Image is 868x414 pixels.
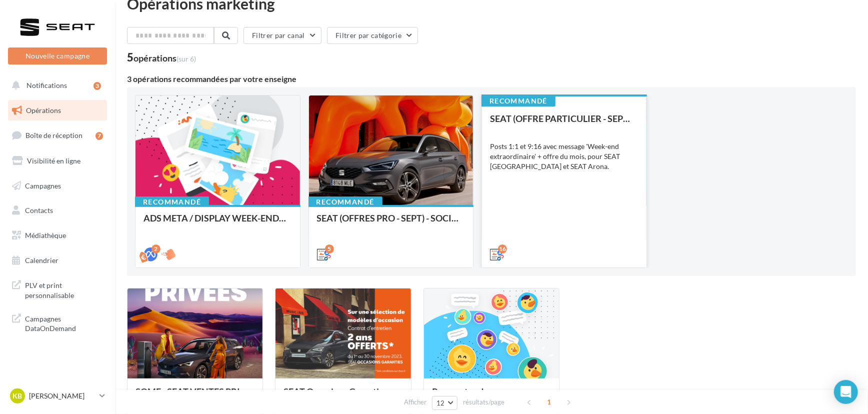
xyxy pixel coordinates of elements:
[481,95,555,106] div: Recommandé
[143,213,292,233] div: ADS META / DISPLAY WEEK-END Extraordinaire (JPO) Septembre 2025
[25,231,66,239] span: Médiathèque
[834,380,858,404] div: Open Intercom Messenger
[176,54,196,63] span: (sur 6)
[133,53,196,62] div: opérations
[6,124,109,146] a: Boîte de réception7
[8,386,107,405] a: KB [PERSON_NAME]
[13,391,22,401] span: KB
[498,244,507,253] div: 16
[404,397,426,407] span: Afficher
[317,213,465,233] div: SEAT (OFFRES PRO - SEPT) - SOCIAL MEDIA
[95,132,103,140] div: 7
[29,391,95,401] p: [PERSON_NAME]
[490,113,638,133] div: SEAT (OFFRE PARTICULIER - SEPT) - SOCIAL MEDIA
[308,196,382,207] div: Recommandé
[6,175,109,196] a: Campagnes
[432,396,457,410] button: 12
[127,52,196,63] div: 5
[6,200,109,221] a: Contacts
[432,386,551,406] div: Prospectez de nouveaux contacts
[6,250,109,271] a: Calendrier
[26,106,61,114] span: Opérations
[25,278,103,300] span: PLV et print personnalisable
[127,75,856,83] div: 3 opérations recommandées par votre enseigne
[325,244,334,253] div: 5
[6,75,105,96] button: Notifications 3
[27,156,80,165] span: Visibilité en ligne
[25,206,53,214] span: Contacts
[8,47,107,64] button: Nouvelle campagne
[463,397,504,407] span: résultats/page
[93,82,101,90] div: 3
[135,386,254,406] div: SOME - SEAT VENTES PRIVEES
[6,150,109,171] a: Visibilité en ligne
[25,131,82,139] span: Boîte de réception
[135,196,209,207] div: Recommandé
[243,27,321,44] button: Filtrer par canal
[25,312,103,333] span: Campagnes DataOnDemand
[436,399,445,407] span: 12
[6,100,109,121] a: Opérations
[490,141,638,171] div: Posts 1:1 et 9:16 avec message 'Week-end extraordinaire' + offre du mois, pour SEAT [GEOGRAPHIC_D...
[25,256,58,264] span: Calendrier
[327,27,418,44] button: Filtrer par catégorie
[6,225,109,246] a: Médiathèque
[26,81,67,89] span: Notifications
[283,386,402,406] div: SEAT Occasions Garanties
[25,181,61,189] span: Campagnes
[6,274,109,304] a: PLV et print personnalisable
[151,244,160,253] div: 2
[541,394,557,410] span: 1
[6,308,109,337] a: Campagnes DataOnDemand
